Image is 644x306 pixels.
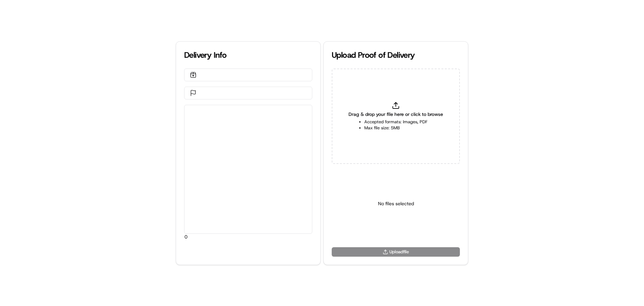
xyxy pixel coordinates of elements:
li: Accepted formats: Images, PDF [364,119,428,125]
p: No files selected [378,200,414,207]
div: Delivery Info [184,50,312,60]
li: Max file size: 5MB [364,125,428,131]
div: 0 [184,105,312,233]
span: Drag & drop your file here or click to browse [348,111,443,118]
div: Upload Proof of Delivery [332,50,460,60]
